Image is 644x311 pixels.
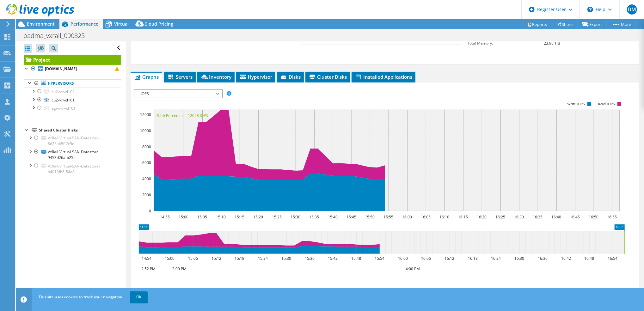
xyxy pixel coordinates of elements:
a: Reports [522,19,552,29]
span: Installed Applications [355,74,412,80]
text: 16:10 [439,214,449,220]
text: 15:10 [216,214,226,220]
text: 15:15 [235,214,244,220]
text: 14:54 [142,256,151,261]
text: 6000 [142,160,151,165]
text: 16:25 [495,214,505,220]
text: 15:18 [235,256,244,261]
b: [DOMAIN_NAME] [45,66,77,71]
text: 16:24 [491,256,501,261]
text: 10000 [140,128,151,133]
a: VxRail-Virtual-SAN-Datastore-b4013fb6-54a8 [24,162,121,176]
span: Environment [27,21,55,27]
text: Read IOPS [598,102,615,106]
text: 16:36 [538,256,548,261]
text: 15:42 [328,256,338,261]
a: VxRail-Virtual-SAN-Datastore-9453d26a-b25e [24,148,121,162]
text: 16:12 [445,256,454,261]
text: 16:55 [607,214,617,220]
div: Shared Cluster Disks [39,126,121,134]
text: 16:42 [561,256,571,261]
a: cu2vxrvcl101 [24,96,121,104]
text: 12000 [140,112,151,117]
td: Total Memory: [467,38,544,49]
span: cu2vxrvcl102 [52,89,75,95]
text: 14:55 [160,214,170,220]
span: Disks [280,74,301,80]
text: 16:35 [533,214,543,220]
text: 15:12 [212,256,221,261]
a: Hypervisors [24,79,121,88]
b: 23.98 TiB [544,40,560,46]
span: Cluster Disks [309,74,347,80]
text: 8000 [142,144,151,149]
span: Cloud Pricing [144,21,173,27]
text: 15:50 [365,214,375,220]
text: 16:00 [402,214,412,220]
text: 15:24 [258,256,268,261]
text: 16:20 [477,214,487,220]
span: cu2vxrvcl101 [52,97,75,103]
text: 15:54 [375,256,384,261]
text: 15:00 [179,214,188,220]
text: 15:05 [197,214,207,220]
text: 16:30 [514,214,524,220]
text: 16:05 [421,214,431,220]
a: More [607,19,636,29]
text: 15:06 [188,256,198,261]
text: 16:54 [608,256,617,261]
text: 15:48 [351,256,361,261]
text: 16:30 [514,256,524,261]
text: 4000 [142,176,151,181]
text: 16:18 [468,256,478,261]
text: 15:25 [272,214,282,220]
text: 16:50 [589,214,598,220]
span: IOPS [138,90,219,98]
a: Project [24,55,121,65]
a: Share [552,19,578,29]
text: Write IOPS [567,102,585,106]
span: egwvxrvcl101 [52,106,76,111]
text: 16:40 [551,214,561,220]
h1: padma_vxrail_090825 [21,32,95,39]
span: Inventory [200,74,231,80]
text: 15:30 [281,256,291,261]
text: 95th Percentile = 12628 IOPS [157,113,208,118]
a: [DOMAIN_NAME] [24,65,121,73]
text: 15:00 [165,256,175,261]
a: VxRail-Virtual-SAN-Datastore-8d25ab5f-2c5d [24,134,121,148]
a: OK [130,291,148,303]
text: 15:45 [347,214,356,220]
text: 16:45 [570,214,580,220]
text: 16:48 [584,256,594,261]
text: 16:00 [398,256,408,261]
a: cu2vxrvcl102 [24,88,121,96]
span: Virtual [114,21,129,27]
text: 15:30 [291,214,300,220]
text: 15:20 [253,214,263,220]
span: Graphs [134,74,159,80]
span: Performance [71,21,98,27]
span: DM [627,4,637,15]
b: 0 [375,36,377,42]
span: Hypervisor [239,74,272,80]
text: 0 [149,208,151,214]
text: 15:40 [328,214,338,220]
text: 16:06 [421,256,431,261]
text: 15:36 [305,256,315,261]
text: 15:35 [309,214,319,220]
a: Export [578,19,607,29]
svg: \n [587,7,593,12]
text: 2000 [142,192,151,198]
text: 15:55 [383,214,393,220]
span: Servers [167,74,193,80]
span: This site uses cookies to track your navigation. [39,294,123,300]
a: egwvxrvcl101 [24,104,121,112]
text: 16:15 [458,214,468,220]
